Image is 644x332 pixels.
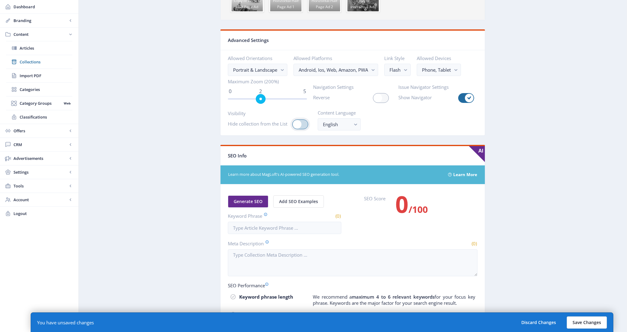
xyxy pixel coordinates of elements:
span: (0) [335,213,341,219]
span: ngx-slider [256,94,266,104]
span: Tools [13,183,67,189]
p: We recommend to keep your title under 60 characters since most desktop and mobile browsers are ab... [313,311,475,330]
label: Allowed Platforms [293,55,373,61]
label: Hide collection from the List [228,119,287,128]
button: Portrait & Landscape [228,64,287,76]
label: Meta Description [228,240,350,247]
label: Allowed Devices [417,55,456,61]
a: Import PDF [6,69,72,82]
span: CRM [13,141,67,148]
span: Categories [20,86,72,92]
span: 0 [228,88,232,95]
button: Flash [384,64,411,76]
a: Category GroupsWeb [6,96,72,110]
h3: /100 [395,198,428,216]
strong: Keyword phrase in title [239,311,294,318]
span: Collections [20,59,72,65]
button: Add SEO Examples [273,195,324,208]
div: English [323,121,351,128]
button: Generate SEO [228,195,268,208]
div: Advanced Settings [228,36,477,45]
label: Content Language [318,110,356,116]
strong: Keyword phrase length [239,294,293,300]
label: Show Navigator [398,93,432,102]
span: Logout [13,210,74,217]
span: Classifications [20,114,72,120]
span: Dashboard [13,4,74,10]
nb-select-label: Android, Ios, Web, Amazon, PWA [299,66,368,74]
span: Navigation Settings [313,84,392,90]
label: Keyword Phrase [228,213,282,219]
a: Collections [6,55,72,69]
label: Reverse [313,93,330,102]
a: Categories [6,83,72,96]
span: Import PDF [20,73,72,79]
span: Articles [20,45,72,51]
span: Branding [13,17,67,24]
button: Discard Changes [516,316,562,329]
span: SEO Info [228,153,247,159]
button: English [318,118,361,130]
span: Add SEO Examples [279,199,318,204]
span: AI [469,146,485,162]
span: 5 [302,88,307,95]
a: Learn More [453,170,477,179]
div: Flash [389,66,401,74]
span: Maximum Zoom (200%) [228,78,307,85]
span: Advertisements [13,155,67,161]
input: Type Article Keyword Phrase ... [228,222,341,234]
b: maximum 4 to 6 relevant keywords [352,294,435,300]
button: Phone, Tablet [417,64,461,76]
button: Save Changes [567,316,607,329]
span: 0 [395,188,408,220]
span: Offers [13,128,67,134]
label: Allowed Orientations [228,55,282,61]
div: You have unsaved changes [37,319,94,326]
span: Generate SEO [234,199,263,204]
span: Content [13,31,67,37]
span: 2 [258,88,263,95]
span: (0) [471,240,477,247]
nb-badge: Web [62,100,72,106]
span: Learn more about MagLoft's AI-powered SEO generation tool. [228,172,441,178]
button: Android, Ios, Web, Amazon, PWA [293,64,378,76]
p: We recommend a for your focus key phrase. Keywords are the major factor for your search engine re... [313,294,475,306]
a: Articles [6,41,72,55]
ngx-slider: ngx-slider [228,98,307,100]
div: Portrait & Landscape [233,66,277,74]
span: Settings [13,169,67,175]
label: SEO Score [364,195,385,225]
span: Account [13,197,67,203]
nb-select-label: Phone, Tablet [422,66,451,74]
span: Visibility [228,110,312,116]
label: Link Style [384,55,406,61]
span: Category Groups [20,100,62,106]
span: Issue Navigator Settings [398,84,477,90]
div: SEO Performance [228,282,477,289]
a: Classifications [6,110,72,124]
